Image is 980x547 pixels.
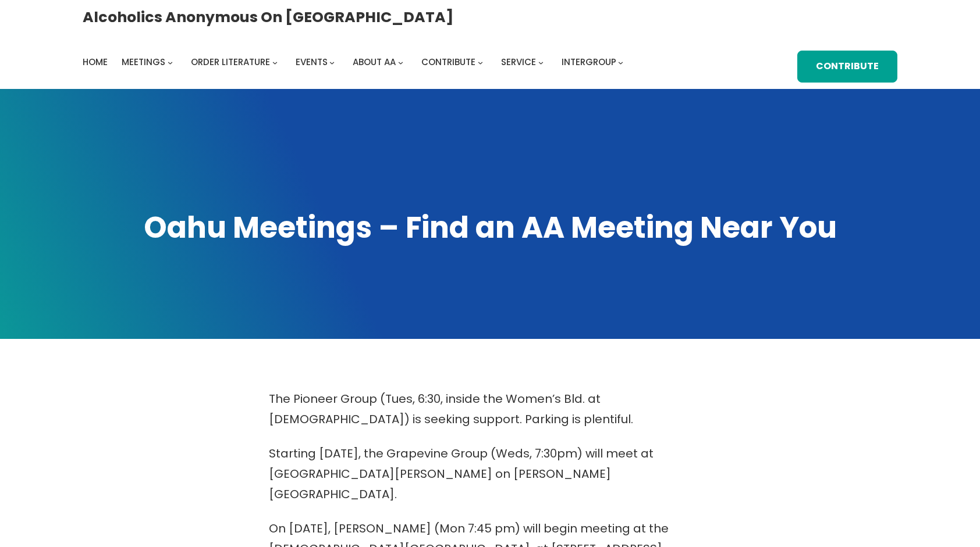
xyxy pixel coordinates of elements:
button: Contribute submenu [478,60,483,65]
button: Service submenu [538,60,544,65]
button: Events submenu [329,60,335,65]
p: The Pioneer Group (Tues, 6:30, inside the Women’s Bld. at [DEMOGRAPHIC_DATA]) is seeking support.... [269,389,711,430]
span: Events [296,56,328,68]
button: About AA submenu [398,60,403,65]
span: Contribute [421,56,475,68]
button: Intergroup submenu [618,60,623,65]
span: Order Literature [191,56,270,68]
h1: Oahu Meetings – Find an AA Meeting Near You [83,208,897,248]
span: Service [501,56,536,68]
a: Events [296,54,328,70]
button: Meetings submenu [168,60,173,65]
a: Alcoholics Anonymous on [GEOGRAPHIC_DATA] [83,3,453,30]
span: Meetings [122,56,165,68]
span: About AA [353,56,396,68]
a: About AA [353,54,396,70]
a: Contribute [797,51,897,83]
a: Intergroup [562,54,616,70]
span: Home [83,56,108,68]
a: Service [501,54,536,70]
a: Home [83,54,108,70]
a: Meetings [122,54,165,70]
nav: Intergroup [83,54,627,70]
span: Intergroup [562,56,616,68]
button: Order Literature submenu [272,60,278,65]
p: Starting [DATE], the Grapevine Group (Weds, 7:30pm) will meet at [GEOGRAPHIC_DATA][PERSON_NAME] o... [269,444,711,505]
a: Contribute [421,54,475,70]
